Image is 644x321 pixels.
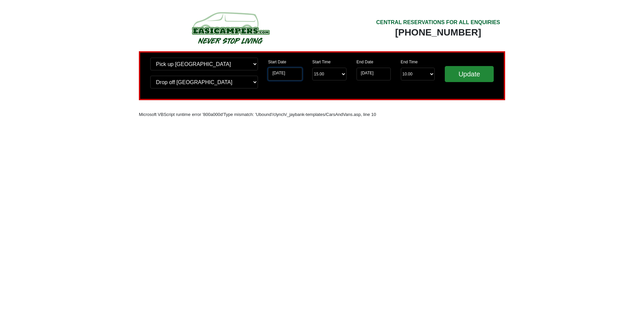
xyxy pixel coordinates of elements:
[361,112,376,117] font: , line 10
[312,59,331,65] label: Start Time
[268,68,302,80] input: Start Date
[272,112,361,117] font: /clynch/_jaybank-templates/CarsAndVans.asp
[139,112,191,117] font: Microsoft VBScript runtime
[223,112,272,117] font: Type mismatch: 'Ubound'
[268,59,286,65] label: Start Date
[357,68,391,80] input: Return Date
[445,66,494,82] input: Update
[192,112,223,117] font: error '800a000d'
[401,59,418,65] label: End Time
[376,26,500,39] div: [PHONE_NUMBER]
[376,18,500,26] div: CENTRAL RESERVATIONS FOR ALL ENQUIRIES
[167,9,294,46] img: campers-checkout-logo.png
[357,59,373,65] label: End Date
